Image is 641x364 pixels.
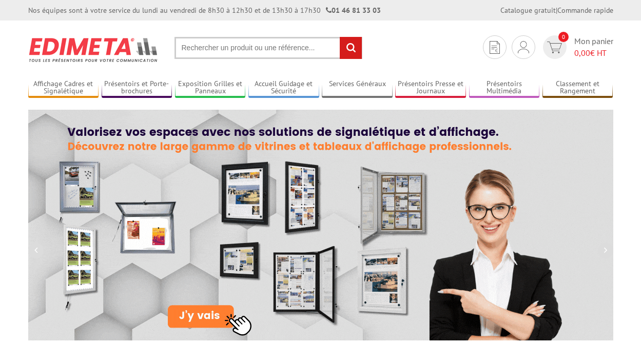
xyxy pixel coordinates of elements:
[500,5,613,15] div: |
[28,31,159,69] img: Présentoir, panneau, stand - Edimeta - PLV, affichage, mobilier bureau, entreprise
[28,79,99,96] a: Affichage Cadres et Signalétique
[469,79,540,96] a: Présentoirs Multimédia
[574,47,613,59] span: € HT
[326,6,381,15] strong: 01 46 81 33 03
[540,35,613,59] a: devis rapide 0 Mon panier 0,00€ HT
[174,37,362,59] input: Rechercher un produit ou une référence...
[518,41,529,53] img: devis rapide
[248,79,319,96] a: Accueil Guidage et Sécurité
[574,48,590,58] span: 0,00
[574,35,613,59] span: Mon panier
[547,42,562,53] img: devis rapide
[28,5,381,15] div: Nos équipes sont à votre service du lundi au vendredi de 8h30 à 12h30 et de 13h30 à 17h30
[395,79,466,96] a: Présentoirs Presse et Journaux
[322,79,393,96] a: Services Généraux
[340,37,362,59] input: rechercher
[490,41,500,54] img: devis rapide
[558,32,569,42] span: 0
[500,6,556,15] a: Catalogue gratuit
[557,6,613,15] a: Commande rapide
[175,79,246,96] a: Exposition Grilles et Panneaux
[542,79,613,96] a: Classement et Rangement
[102,79,172,96] a: Présentoirs et Porte-brochures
